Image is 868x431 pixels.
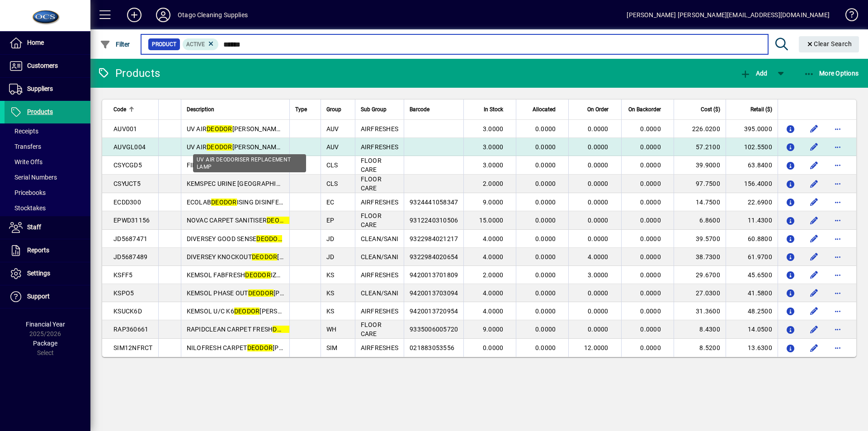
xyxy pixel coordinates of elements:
[588,125,609,133] span: 0.0000
[149,7,178,23] button: Profile
[535,289,556,297] span: 0.0000
[674,320,726,339] td: 8.4300
[183,38,219,50] mat-chip: Activation Status: Active
[187,271,307,279] span: KEMSOL FABFRESH IZER (HK09)
[674,193,726,211] td: 14.7500
[587,104,609,114] span: On Order
[326,180,338,187] span: CLS
[361,308,399,315] span: AIRFRESHES
[674,248,726,266] td: 38.7300
[193,154,306,172] div: UV AIR DEODORISER REPLACEMENT LAMP
[410,104,429,114] span: Barcode
[802,65,861,81] button: More Options
[830,341,845,355] button: More options
[807,213,821,227] button: Edit
[5,239,90,262] a: Reports
[113,289,134,297] span: KSPO5
[522,104,564,114] div: Allocated
[830,213,845,227] button: More options
[726,302,778,320] td: 48.2500
[27,108,53,115] span: Products
[588,217,609,224] span: 0.0000
[410,235,458,242] span: 9322984021217
[326,344,338,351] span: SIM
[588,161,609,169] span: 0.0000
[361,235,399,242] span: CLEAN/SANI
[326,271,335,279] span: KS
[483,161,504,169] span: 3.0000
[113,235,147,242] span: JD5687471
[830,268,845,282] button: More options
[187,199,299,206] span: ECOLAB ISING DISINFECTANT
[483,180,504,187] span: 2.0000
[726,193,778,211] td: 22.6900
[113,143,146,151] span: AUVGL004
[799,36,859,52] button: Clear
[187,104,284,114] div: Description
[361,344,399,351] span: AIRFRESHES
[483,253,504,260] span: 4.0000
[5,78,90,100] a: Suppliers
[326,289,335,297] span: KS
[588,253,609,260] span: 4.0000
[361,157,382,173] span: FLOOR CARE
[726,120,778,138] td: 395.0000
[807,304,821,318] button: Edit
[326,308,335,315] span: KS
[97,66,160,81] div: Products
[750,104,772,114] span: Retail ($)
[535,308,556,315] span: 0.0000
[640,217,661,224] span: 0.0000
[806,40,852,47] span: Clear Search
[535,143,556,151] span: 0.0000
[113,180,141,187] span: CSYUCT5
[98,36,132,52] button: Filter
[361,125,399,133] span: AIRFRESHES
[410,326,458,333] span: 9335006005720
[5,170,90,185] a: Serial Numbers
[830,286,845,300] button: More options
[410,217,458,224] span: 9312240310506
[674,302,726,320] td: 31.3600
[740,70,767,77] span: Add
[5,139,90,154] a: Transfers
[674,230,726,248] td: 39.5700
[535,344,556,351] span: 0.0000
[584,344,609,351] span: 12.0000
[187,217,342,224] span: NOVAC CARPET SANITISER [PERSON_NAME]
[535,235,556,242] span: 0.0000
[483,235,504,242] span: 4.0000
[234,308,260,315] em: DEODOR
[326,104,341,114] span: Group
[186,41,205,47] span: Active
[361,104,399,114] div: Sub Group
[640,180,661,187] span: 0.0000
[469,104,511,114] div: In Stock
[295,104,315,114] div: Type
[535,217,556,224] span: 0.0000
[674,266,726,284] td: 29.6700
[9,174,57,181] span: Serial Numbers
[9,128,38,135] span: Receipts
[187,235,332,242] span: DIVERSEY GOOD SENSE [PERSON_NAME]
[483,199,504,206] span: 9.0000
[410,289,458,297] span: 9420013703094
[726,211,778,230] td: 11.4300
[273,326,298,333] em: DEODOR
[674,156,726,175] td: 39.9000
[27,85,53,92] span: Suppliers
[726,138,778,156] td: 102.5500
[628,104,661,114] span: On Backorder
[726,320,778,339] td: 14.0500
[535,326,556,333] span: 0.0000
[326,104,349,114] div: Group
[640,308,661,315] span: 0.0000
[588,308,609,315] span: 0.0000
[211,199,237,206] em: DEODOR
[479,217,504,224] span: 15.0000
[674,211,726,230] td: 6.8600
[640,326,661,333] span: 0.0000
[830,140,845,154] button: More options
[27,62,58,69] span: Customers
[701,104,720,114] span: Cost ($)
